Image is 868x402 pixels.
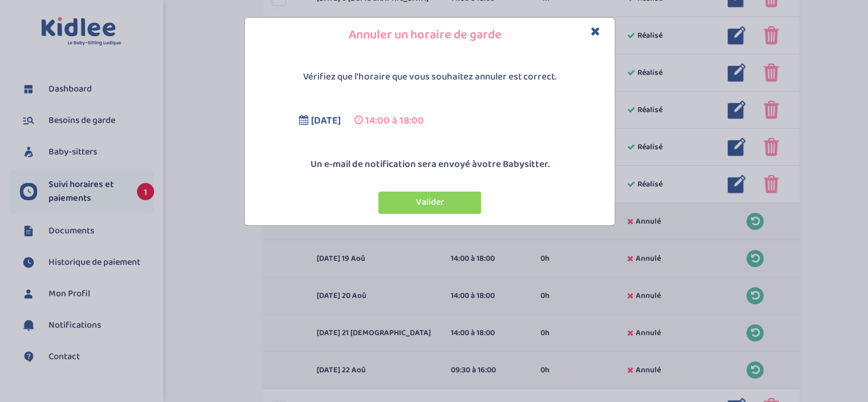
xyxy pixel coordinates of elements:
p: Un e-mail de notification sera envoyé à [248,157,612,172]
span: [DATE] [311,113,341,129]
span: votre Babysitter. [477,157,550,172]
button: Close [591,25,600,38]
p: Vérifiez que l'horaire que vous souhaitez annuler est correct. [248,70,612,85]
h4: Annuler un horaire de garde [253,26,606,44]
button: Valider [378,192,481,214]
span: 14:00 à 18:00 [365,113,424,129]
